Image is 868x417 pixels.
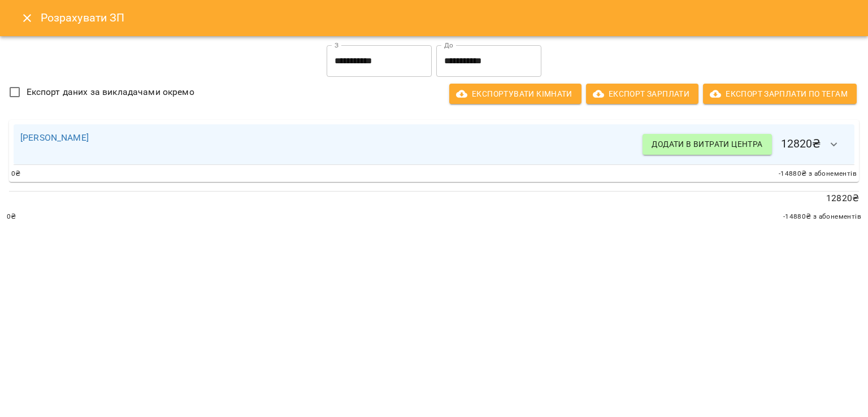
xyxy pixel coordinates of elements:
[20,132,89,143] a: [PERSON_NAME]
[14,5,41,32] button: Close
[27,85,194,99] span: Експорт даних за викладачами окремо
[595,87,689,101] span: Експорт Зарплати
[652,137,762,151] span: Додати в витрати центра
[11,168,21,180] span: 0 ₴
[41,9,854,27] h6: Розрахувати ЗП
[449,84,581,104] button: Експортувати кімнати
[9,192,859,205] p: 12820 ₴
[586,84,698,104] button: Експорт Зарплати
[783,211,861,223] span: -14880 ₴ з абонементів
[703,84,857,104] button: Експорт Зарплати по тегам
[643,131,848,158] h6: 12820 ₴
[7,211,16,223] span: 0 ₴
[712,87,848,101] span: Експорт Зарплати по тегам
[458,87,572,101] span: Експортувати кімнати
[643,134,771,154] button: Додати в витрати центра
[779,168,857,180] span: -14880 ₴ з абонементів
